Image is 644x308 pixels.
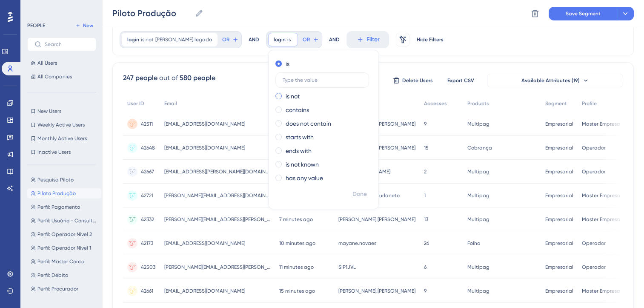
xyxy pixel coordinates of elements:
span: Profile [582,100,597,107]
span: Products [467,100,489,107]
span: SIP1JVL [338,264,356,271]
span: Folha [467,240,481,247]
label: ends with [286,146,312,156]
button: Perfil: Débito [27,270,101,280]
span: [EMAIL_ADDRESS][DOMAIN_NAME] [164,144,245,151]
span: Empresarial [545,144,573,151]
input: Segment Name [112,7,192,19]
span: Perfil: Master Conta [37,258,85,265]
span: All Companies [37,73,72,80]
div: AND [329,31,340,48]
button: Inactive Users [27,147,96,157]
span: Empresarial [545,264,573,271]
span: Perfil: Procurador [37,285,78,292]
span: Hide Filters [417,36,444,43]
button: Perfil: Procurador [27,284,101,294]
button: Piloto Produção [27,188,101,199]
span: Weekly Active Users [37,121,85,128]
span: Delete Users [402,77,433,84]
button: New Users [27,106,96,116]
span: Empresarial [545,168,573,175]
span: login [127,36,139,43]
span: 42511 [141,121,153,127]
span: 42503 [141,264,155,271]
span: User ID [127,100,144,107]
span: Done [352,189,367,199]
div: PEOPLE [27,22,45,29]
button: Perfil: Operador Nivel 2 [27,229,101,239]
button: Export CSV [439,74,482,87]
span: 9 [424,121,426,127]
span: 42721 [141,192,153,199]
span: Perfil: Operador Nivel 1 [37,245,91,251]
span: 42648 [141,144,155,151]
span: Inactive Users [37,149,71,155]
span: [PERSON_NAME][EMAIL_ADDRESS][PERSON_NAME][DOMAIN_NAME] [164,216,271,223]
label: starts with [286,132,314,142]
input: Type the value [283,77,362,83]
span: All Users [37,60,57,66]
button: Available Attributes (19) [487,74,623,87]
span: OR [303,36,310,43]
label: has any value [286,173,323,183]
button: All Users [27,58,96,68]
span: [PERSON_NAME].[PERSON_NAME] [338,216,415,223]
span: 13 [424,216,428,223]
span: is not [141,36,154,43]
label: is [286,59,289,69]
span: Multipag [467,168,489,175]
span: mayane.novaes [338,240,376,247]
button: Done [348,187,372,202]
span: 15 [424,144,429,151]
span: [EMAIL_ADDRESS][DOMAIN_NAME] [164,240,245,247]
span: Master Empresa [582,192,620,199]
span: Multipag [467,288,489,294]
span: Operador [582,168,606,175]
span: 42332 [141,216,154,223]
span: Empresarial [545,240,573,247]
span: Master Empresa [582,121,620,127]
button: Filter [346,31,389,48]
span: Empresarial [545,192,573,199]
span: Available Attributes (19) [521,77,580,84]
span: Piloto Produção [37,190,76,197]
span: Export CSV [447,77,474,84]
span: [EMAIL_ADDRESS][PERSON_NAME][DOMAIN_NAME] [164,168,271,175]
button: Perfil: Operador Nivel 1 [27,243,101,253]
span: [PERSON_NAME][EMAIL_ADDRESS][DOMAIN_NAME] [164,192,271,199]
span: New Users [37,108,61,115]
span: 26 [424,240,429,247]
span: 42667 [141,168,154,175]
span: Cobrança [467,144,492,151]
span: Multipag [467,216,489,223]
button: Perfil: Usuário - Consultas [27,216,101,226]
span: [PERSON_NAME].[PERSON_NAME] [338,288,415,294]
span: [EMAIL_ADDRESS][DOMAIN_NAME] [164,121,245,127]
button: OR [301,33,320,46]
span: Save Segment [566,10,601,17]
span: 9 [424,288,426,294]
div: 580 people [180,73,215,83]
span: Multipag [467,264,489,271]
button: Delete Users [392,74,434,87]
span: Operador [582,264,606,271]
span: 6 [424,264,426,271]
button: OR [221,33,240,46]
span: Perfil: Pagamento [37,204,80,210]
span: Multipag [467,192,489,199]
span: [PERSON_NAME].legado [155,36,212,43]
span: Segment [545,100,567,107]
span: 2 [424,168,426,175]
span: OR [222,36,229,43]
label: does not contain [286,118,331,129]
span: Perfil: Operador Nivel 2 [37,231,92,238]
label: is not known [286,159,319,170]
button: Perfil: Pagamento [27,202,101,212]
span: Operador [582,144,606,151]
input: Search [45,41,89,47]
span: Accesses [424,100,447,107]
span: Multipag [467,121,489,127]
span: 42661 [141,288,153,294]
button: Weekly Active Users [27,120,96,130]
span: Monthly Active Users [37,135,87,142]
